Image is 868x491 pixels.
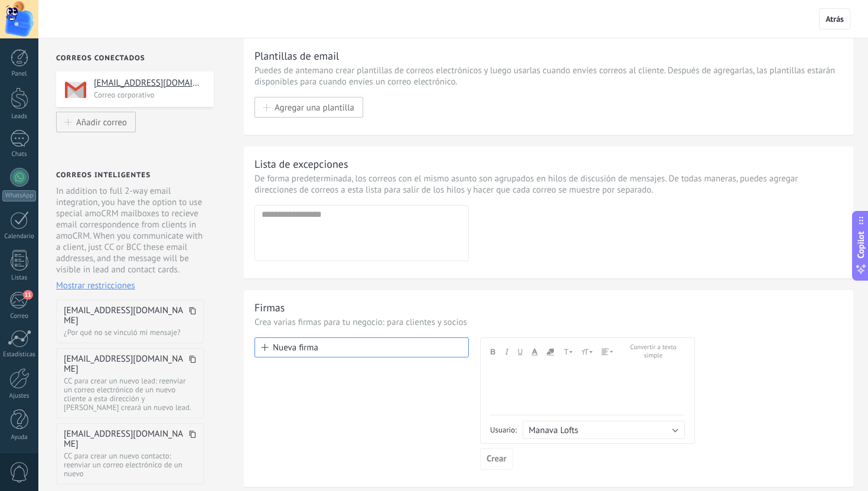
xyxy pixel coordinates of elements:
span: Tamaño de fuente [582,347,593,356]
span: [EMAIL_ADDRESS][DOMAIN_NAME] [64,429,186,449]
span: [EMAIL_ADDRESS][DOMAIN_NAME] [64,305,186,326]
div: Firmas [254,301,285,314]
div: Panel [2,70,37,78]
div: In addition to full 2-way email integration, you have the option to use special amoCRM mailboxes ... [56,186,204,291]
button: Nueva firma [254,337,469,357]
div: Listas [2,274,37,282]
span: Crear [487,455,507,463]
span: Copiar [189,306,196,326]
span: Letra [563,347,573,356]
h4: [EMAIL_ADDRESS][DOMAIN_NAME] [94,77,205,89]
span: [EMAIL_ADDRESS][DOMAIN_NAME] [64,354,186,374]
dd: CC para crear un nuevo lead: reenviar un correo electrónico de un nuevo cliente a esta dirección ... [64,376,196,412]
span: Manava Lofts [528,425,578,436]
div: Correos inteligentes [56,171,151,180]
div: Chats [2,151,37,158]
span: Copiar [189,355,196,374]
span: Alineación [602,349,613,355]
div: Ajustes [2,392,37,400]
span: 11 [23,290,33,300]
p: Puedes de antemano crear plantillas de correos electrónicos y luego usarlas cuando envíes correos... [254,65,843,87]
button: Añadir correo [56,112,136,132]
dd: ¿Por qué no se vinculó mi mensaje? [64,328,196,337]
button: Cursiva [504,344,509,360]
span: Copiar [189,430,196,449]
button: Crear [480,448,513,470]
span: Agregar una plantilla [275,102,354,112]
span: Copilot [855,231,867,258]
div: Ayuda [2,434,37,441]
button: Manava Lofts [523,421,685,439]
span: Color de relleno [547,349,554,356]
p: Crea varias firmas para tu negocio: para clientes y socios [254,317,843,328]
div: WhatsApp [2,190,36,201]
span: Color de fuente [531,347,538,356]
div: Calendario [2,233,37,240]
p: De forma predeterminada, los correos con el mismo asunto son agrupados en hilos de discusión de m... [254,173,843,196]
span: Mostrar restricciones [56,280,135,291]
dd: CC para crear un nuevo contacto: reenviar un correo electrónico de un nuevo [64,451,196,478]
button: Agregar una plantilla [254,97,363,118]
div: Leads [2,113,37,121]
button: Subrayado [518,344,523,360]
span: Usuario: [490,425,517,435]
span: Atrás [825,14,844,24]
button: Negrita [490,344,495,360]
div: Plantillas de email [254,49,339,63]
div: Lista de excepciones [254,157,348,171]
div: Correos conectados [56,54,214,63]
span: Añadir correo [76,117,127,127]
div: Estadísticas [2,351,37,359]
p: Correo corporativo [94,90,206,100]
button: Convertir a texto simple [622,344,685,360]
div: Correo [2,313,37,320]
